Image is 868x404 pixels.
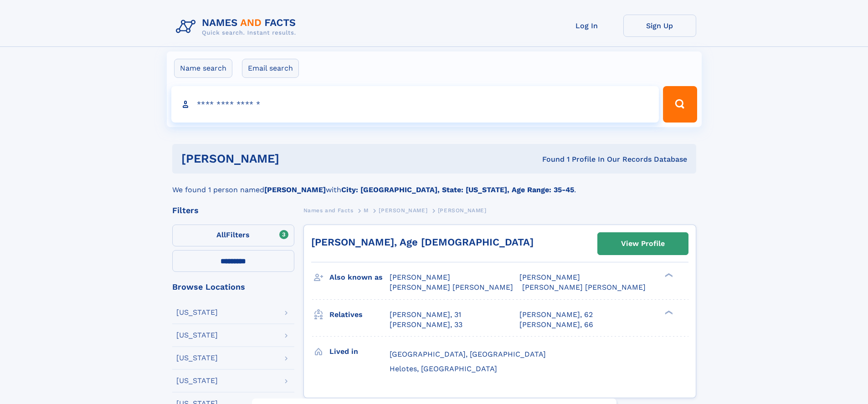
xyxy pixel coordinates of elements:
h3: Also known as [329,270,390,285]
input: search input [171,86,659,123]
a: [PERSON_NAME], 66 [519,320,593,330]
div: Found 1 Profile In Our Records Database [411,154,687,164]
label: Email search [242,59,299,78]
span: Helotes, [GEOGRAPHIC_DATA] [390,364,497,373]
div: ❯ [663,272,673,278]
h1: [PERSON_NAME] [181,153,411,164]
label: Filters [172,225,294,246]
a: [PERSON_NAME], 33 [390,320,462,330]
span: [PERSON_NAME] [519,273,580,281]
a: [PERSON_NAME], 62 [519,310,593,320]
a: [PERSON_NAME], Age [DEMOGRAPHIC_DATA] [311,236,534,248]
span: [PERSON_NAME] [PERSON_NAME] [390,283,513,291]
a: Sign Up [623,15,696,37]
div: [US_STATE] [176,332,218,339]
div: [US_STATE] [176,309,218,316]
span: All [216,230,226,239]
img: Logo Names and Facts [172,15,303,39]
a: View Profile [598,233,688,255]
label: Name search [174,59,232,78]
div: We found 1 person named with . [172,174,696,195]
span: [PERSON_NAME] [PERSON_NAME] [522,283,646,291]
div: Filters [172,206,294,215]
span: [PERSON_NAME] [390,273,450,281]
span: [PERSON_NAME] [438,207,487,214]
div: Browse Locations [172,283,294,291]
span: [GEOGRAPHIC_DATA], [GEOGRAPHIC_DATA] [390,350,546,358]
a: Log In [550,15,623,37]
a: [PERSON_NAME], 31 [390,310,461,320]
div: ❯ [663,309,673,315]
h3: Relatives [329,307,390,322]
div: [US_STATE] [176,377,218,384]
span: M [364,207,369,214]
div: View Profile [621,233,665,254]
h3: Lived in [329,344,390,359]
a: Names and Facts [303,205,354,216]
button: Search Button [663,86,697,123]
div: [US_STATE] [176,354,218,362]
b: [PERSON_NAME] [264,185,326,194]
span: [PERSON_NAME] [379,207,427,214]
a: M [364,205,369,216]
a: [PERSON_NAME] [379,205,427,216]
b: City: [GEOGRAPHIC_DATA], State: [US_STATE], Age Range: 35-45 [341,185,574,194]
